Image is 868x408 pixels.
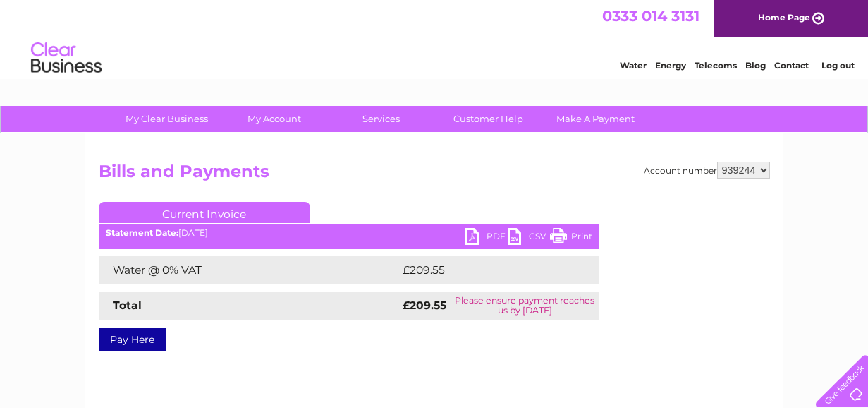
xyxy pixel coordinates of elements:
[106,227,178,238] b: Statement Date:
[620,60,647,71] a: Water
[399,256,575,284] td: £209.55
[655,60,686,71] a: Energy
[537,106,654,132] a: Make A Payment
[216,106,332,132] a: My Account
[102,8,768,68] div: Clear Business is a trading name of Verastar Limited (registered in [GEOGRAPHIC_DATA] No. 3667643...
[550,228,592,248] a: Print
[602,7,699,25] a: 0333 014 3131
[99,202,310,223] a: Current Invoice
[745,60,766,71] a: Blog
[644,162,770,179] div: Account number
[403,299,446,312] strong: £209.55
[99,228,599,238] div: [DATE]
[451,292,599,320] td: Please ensure payment reaches us by [DATE]
[465,228,508,248] a: PDF
[430,106,546,132] a: Customer Help
[109,106,225,132] a: My Clear Business
[695,60,737,71] a: Telecoms
[30,37,102,80] img: logo.png
[99,328,166,351] a: Pay Here
[508,228,550,248] a: CSV
[821,60,855,71] a: Log out
[113,299,142,312] strong: Total
[99,256,399,284] td: Water @ 0% VAT
[99,162,770,188] h2: Bills and Payments
[323,106,439,132] a: Services
[774,60,809,71] a: Contact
